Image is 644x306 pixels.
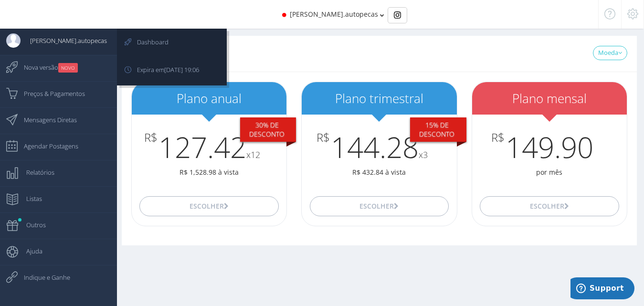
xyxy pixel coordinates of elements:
[394,11,401,19] img: Instagram_simple_icon.svg
[17,160,54,184] span: Relatórios
[472,92,627,106] h2: Plano mensal
[388,7,407,23] div: Basic example
[246,149,260,160] small: x12
[118,30,225,56] a: Dashboard
[118,58,225,84] a: Expira em[DATE] 19:06
[14,55,78,79] span: Nova versão
[14,82,85,106] span: Preços & Pagamentos
[410,117,466,142] div: 15% De desconto
[132,168,286,177] p: R$ 1,528.98 à vista
[127,58,199,82] span: Expira em
[472,168,627,177] p: por mês
[240,117,296,142] div: 30% De desconto
[302,131,456,163] h3: 144.28
[491,131,505,144] span: R$
[14,108,77,132] span: Mensagens Diretas
[419,149,428,160] small: x3
[593,46,627,60] a: Moeda
[132,131,286,163] h3: 127.42
[570,277,634,301] iframe: Opens a widget where you can find more information
[290,10,378,19] span: [PERSON_NAME].autopecas
[317,131,330,144] span: R$
[127,30,169,54] span: Dashboard
[17,239,42,263] span: Ajuda
[6,33,21,48] img: User Image
[14,265,70,289] span: Indique e Ganhe
[14,134,78,158] span: Agendar Postagens
[132,92,286,106] h2: Plano anual
[480,196,619,216] button: Escolher
[310,196,449,216] button: Escolher
[164,65,199,74] span: [DATE] 19:06
[17,213,46,237] span: Outros
[58,63,78,73] small: NOVO
[139,196,279,216] button: Escolher
[472,131,627,163] h3: 149.90
[17,187,42,211] span: Listas
[144,131,158,144] span: R$
[302,92,456,106] h2: Plano trimestral
[21,29,107,53] span: [PERSON_NAME].autopecas
[302,168,456,177] p: R$ 432.84 à vista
